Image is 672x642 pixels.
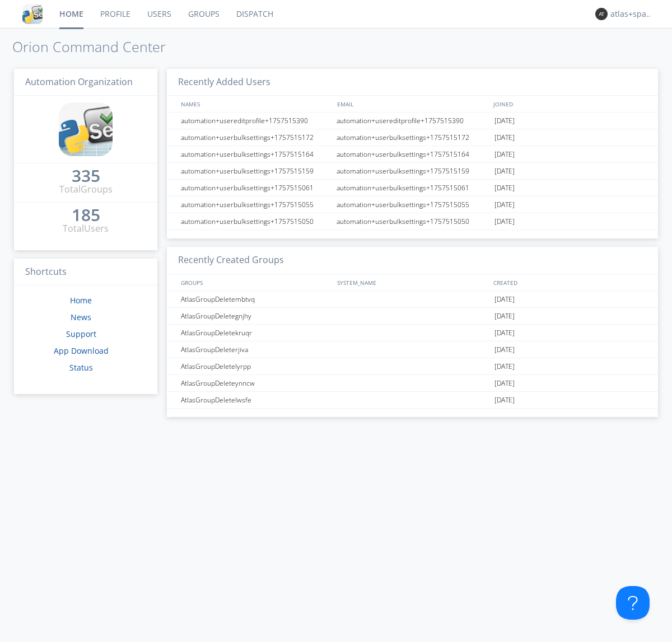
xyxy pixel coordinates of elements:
[334,163,492,179] div: automation+userbulksettings+1757515159
[494,146,515,163] span: [DATE]
[334,129,492,146] div: automation+userbulksettings+1757515172
[22,4,43,24] img: cddb5a64eb264b2086981ab96f4c1ba7
[69,362,93,373] a: Status
[14,259,157,286] h3: Shortcuts
[494,375,515,392] span: [DATE]
[178,213,333,229] div: automation+userbulksettings+1757515050
[178,196,333,213] div: automation+userbulksettings+1757515055
[66,329,96,339] a: Support
[494,213,515,230] span: [DATE]
[178,163,333,179] div: automation+userbulksettings+1757515159
[334,213,492,229] div: automation+userbulksettings+1757515050
[167,375,658,392] a: AtlasGroupDeleteynncw[DATE]
[616,586,650,620] iframe: Toggle Customer Support
[167,180,658,196] a: automation+userbulksettings+1757515061automation+userbulksettings+1757515061[DATE]
[167,341,658,358] a: AtlasGroupDeleterjiva[DATE]
[178,274,332,290] div: GROUPS
[494,196,515,213] span: [DATE]
[178,180,333,196] div: automation+userbulksettings+1757515061
[494,113,515,129] span: [DATE]
[167,291,658,308] a: AtlasGroupDeletembtvq[DATE]
[178,291,333,307] div: AtlasGroupDeletembtvq
[167,213,658,230] a: automation+userbulksettings+1757515050automation+userbulksettings+1757515050[DATE]
[167,113,658,129] a: automation+usereditprofile+1757515390automation+usereditprofile+1757515390[DATE]
[72,209,100,222] a: 185
[25,76,133,88] span: Automation Organization
[178,392,333,408] div: AtlasGroupDeletelwsfe
[610,8,652,20] div: atlas+spanish0002
[167,196,658,213] a: automation+userbulksettings+1757515055automation+userbulksettings+1757515055[DATE]
[63,222,109,235] div: Total Users
[167,308,658,325] a: AtlasGroupDeletegnjhy[DATE]
[178,96,332,112] div: NAMES
[494,392,515,409] span: [DATE]
[70,295,92,306] a: Home
[178,146,333,162] div: automation+userbulksettings+1757515164
[334,146,492,162] div: automation+userbulksettings+1757515164
[178,129,333,146] div: automation+userbulksettings+1757515172
[334,274,491,290] div: SYSTEM_NAME
[167,392,658,409] a: AtlasGroupDeletelwsfe[DATE]
[491,274,647,290] div: CREATED
[167,358,658,375] a: AtlasGroupDeletelyrpp[DATE]
[494,308,515,325] span: [DATE]
[178,341,333,358] div: AtlasGroupDeleterjiva
[167,69,658,96] h3: Recently Added Users
[494,180,515,196] span: [DATE]
[72,170,100,181] div: 335
[491,96,647,112] div: JOINED
[167,163,658,180] a: automation+userbulksettings+1757515159automation+userbulksettings+1757515159[DATE]
[595,8,608,20] img: 373638.png
[167,325,658,341] a: AtlasGroupDeletekruqr[DATE]
[334,96,491,112] div: EMAIL
[59,102,113,156] img: cddb5a64eb264b2086981ab96f4c1ba7
[494,163,515,180] span: [DATE]
[494,341,515,358] span: [DATE]
[178,325,333,341] div: AtlasGroupDeletekruqr
[494,358,515,375] span: [DATE]
[334,113,492,129] div: automation+usereditprofile+1757515390
[54,345,109,356] a: App Download
[167,129,658,146] a: automation+userbulksettings+1757515172automation+userbulksettings+1757515172[DATE]
[178,375,333,391] div: AtlasGroupDeleteynncw
[167,146,658,163] a: automation+userbulksettings+1757515164automation+userbulksettings+1757515164[DATE]
[178,358,333,374] div: AtlasGroupDeletelyrpp
[71,312,91,322] a: News
[72,209,100,221] div: 185
[59,183,113,196] div: Total Groups
[334,180,492,196] div: automation+userbulksettings+1757515061
[167,247,658,274] h3: Recently Created Groups
[494,325,515,341] span: [DATE]
[494,291,515,308] span: [DATE]
[494,129,515,146] span: [DATE]
[72,170,100,183] a: 335
[178,113,333,129] div: automation+usereditprofile+1757515390
[334,196,492,213] div: automation+userbulksettings+1757515055
[178,308,333,324] div: AtlasGroupDeletegnjhy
